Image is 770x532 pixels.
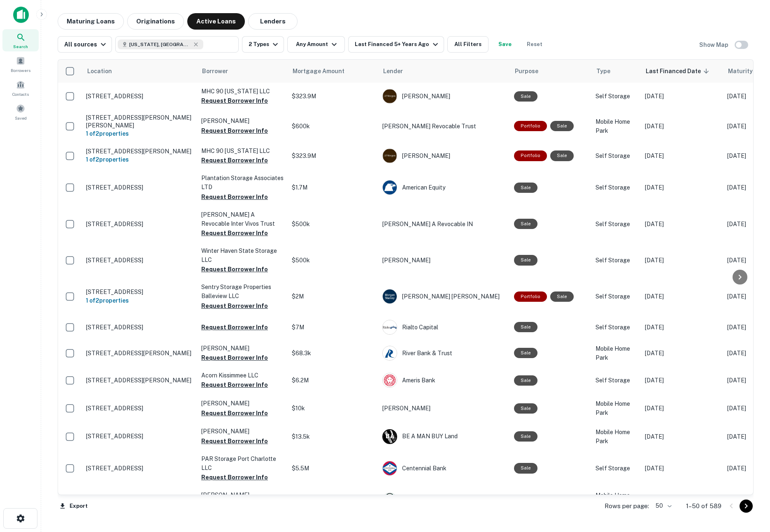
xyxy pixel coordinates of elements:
[596,399,637,417] p: Mobile Home Park
[645,122,719,131] p: [DATE]
[13,43,28,50] span: Search
[645,432,719,441] p: [DATE]
[596,464,637,473] p: Self Storage
[383,289,397,303] img: picture
[86,114,193,129] p: [STREET_ADDRESS][PERSON_NAME][PERSON_NAME]
[514,183,537,193] div: Sale
[201,454,284,472] p: PAR Storage Port Charlotte LLC
[201,427,284,436] p: [PERSON_NAME]
[550,150,574,161] div: Sale
[82,60,197,83] th: Location
[201,246,284,264] p: Winter Haven State Storage LLC
[15,115,27,121] span: Saved
[86,220,193,228] p: [STREET_ADDRESS]
[13,7,29,23] img: capitalize-icon.png
[699,40,730,49] h6: Show Map
[550,291,574,302] div: Sale
[383,66,403,76] span: Lender
[348,36,444,53] button: Last Financed 5+ Years Ago
[292,376,374,385] p: $6.2M
[728,67,768,76] h6: Maturity Date
[201,322,268,332] button: Request Borrower Info
[645,256,719,265] p: [DATE]
[201,228,268,238] button: Request Borrower Info
[201,301,268,311] button: Request Borrower Info
[248,13,298,30] button: Lenders
[514,375,537,386] div: Sale
[645,151,719,160] p: [DATE]
[292,323,374,332] p: $7M
[596,183,637,192] p: Self Storage
[382,461,506,476] div: Centennial Bank
[596,66,621,76] span: Type
[383,89,397,103] img: picture
[382,148,506,163] div: [PERSON_NAME]
[605,501,649,511] p: Rows per page:
[58,500,90,512] button: Export
[292,256,374,265] p: $500k
[292,349,374,358] p: $68.3k
[86,93,193,100] p: [STREET_ADDRESS]
[2,101,39,123] a: Saved
[292,404,374,413] p: $10k
[58,13,124,30] button: Maturing Loans
[86,155,193,164] h6: 1 of 2 properties
[521,36,548,53] button: Reset
[645,292,719,301] p: [DATE]
[596,117,637,135] p: Mobile Home Park
[201,490,284,500] p: [PERSON_NAME]
[201,472,268,482] button: Request Borrower Info
[201,282,284,301] p: Sentry Storage Properties Balleview LLC
[645,464,719,473] p: [DATE]
[12,91,29,97] span: Contacts
[514,219,537,229] div: Sale
[514,150,547,161] div: This is a portfolio loan with 2 properties
[645,92,719,101] p: [DATE]
[197,60,288,83] th: Borrower
[86,184,193,191] p: [STREET_ADDRESS]
[292,292,374,301] p: $2M
[127,13,184,30] button: Originations
[645,349,719,358] p: [DATE]
[2,53,39,75] a: Borrowers
[596,220,637,229] p: Self Storage
[645,323,719,332] p: [DATE]
[2,29,39,51] a: Search
[201,192,268,202] button: Request Borrower Info
[596,323,637,332] p: Self Storage
[591,60,641,83] th: Type
[242,36,284,53] button: 2 Types
[86,257,193,264] p: [STREET_ADDRESS]
[550,121,574,131] div: Sale
[87,66,123,76] span: Location
[386,432,394,441] p: B A
[382,289,506,304] div: [PERSON_NAME] [PERSON_NAME]
[64,39,108,49] div: All sources
[645,376,719,385] p: [DATE]
[514,463,537,473] div: Sale
[383,493,397,507] img: picture
[86,296,193,305] h6: 1 of 2 properties
[383,320,397,334] img: picture
[514,91,537,102] div: Sale
[596,256,637,265] p: Self Storage
[492,36,518,53] button: Save your search to get updates of matches that match your search criteria.
[86,433,193,440] p: [STREET_ADDRESS]
[382,346,506,361] div: River Bank & Trust
[201,380,268,390] button: Request Borrower Info
[86,148,193,155] p: [STREET_ADDRESS][PERSON_NAME]
[292,464,374,473] p: $5.5M
[292,92,374,101] p: $323.9M
[86,465,193,472] p: [STREET_ADDRESS]
[382,320,506,335] div: Rialto Capital
[201,344,284,353] p: [PERSON_NAME]
[514,121,547,131] div: This is a portfolio loan with 2 properties
[447,36,489,53] button: All Filters
[292,151,374,160] p: $323.9M
[201,87,284,96] p: MHC 90 [US_STATE] LLC
[382,89,506,104] div: [PERSON_NAME]
[382,180,506,195] div: American Equity
[292,220,374,229] p: $500k
[645,220,719,229] p: [DATE]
